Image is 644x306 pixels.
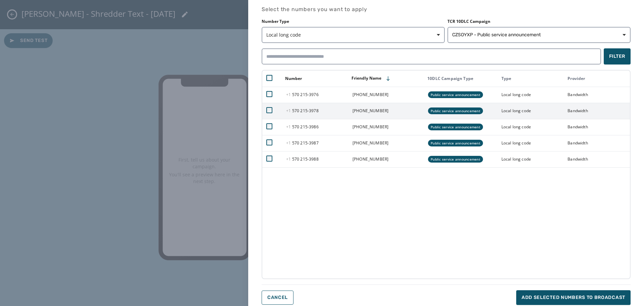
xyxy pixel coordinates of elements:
td: Bandwidth [563,103,630,119]
td: [PHONE_NUMBER] [348,135,423,151]
span: 570 215 - 3987 [286,140,318,146]
div: 10DLC Campaign Type [427,76,497,81]
td: [PHONE_NUMBER] [348,151,423,167]
button: Cancel [262,291,293,305]
div: Type [501,76,563,81]
td: [PHONE_NUMBER] [348,103,423,119]
span: Cancel [267,295,288,300]
span: Local long code [266,32,440,38]
span: 570 215 - 3988 [286,156,318,162]
span: CZSOYXP - Public service announcement [452,32,541,38]
div: Public service announcement [428,107,483,114]
label: Number Type [262,19,445,24]
div: Public service announcement [428,91,483,98]
span: 570 215 - 3978 [286,108,318,114]
td: [PHONE_NUMBER] [348,87,423,103]
span: Add selected numbers to broadcast [522,294,625,301]
button: CZSOYXP - Public service announcement [447,27,631,43]
div: Public service announcement [428,140,483,146]
h4: Select the numbers you want to apply [262,5,631,13]
div: Provider [568,76,630,81]
button: Add selected numbers to broadcast [516,290,631,305]
button: Sort by [object Object] [282,73,305,84]
td: Local long code [497,151,564,167]
div: Public service announcement [428,156,483,163]
button: Sort by [object Object] [349,73,393,84]
span: +1 [286,140,292,146]
td: Local long code [497,135,564,151]
span: Filter [609,53,625,60]
span: +1 [286,92,292,97]
td: Bandwidth [563,119,630,135]
span: 570 215 - 3986 [286,124,318,130]
button: Local long code [262,27,445,43]
span: 570 215 - 3976 [286,92,318,97]
div: Public service announcement [428,124,483,130]
span: +1 [286,108,292,114]
td: Local long code [497,103,564,119]
td: Local long code [497,119,564,135]
td: Bandwidth [563,87,630,103]
span: +1 [286,156,292,162]
td: Bandwidth [563,151,630,167]
label: TCR 10DLC Campaign [447,19,631,24]
span: +1 [286,124,292,130]
button: Filter [604,48,631,64]
td: Local long code [497,87,564,103]
td: [PHONE_NUMBER] [348,119,423,135]
td: Bandwidth [563,135,630,151]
